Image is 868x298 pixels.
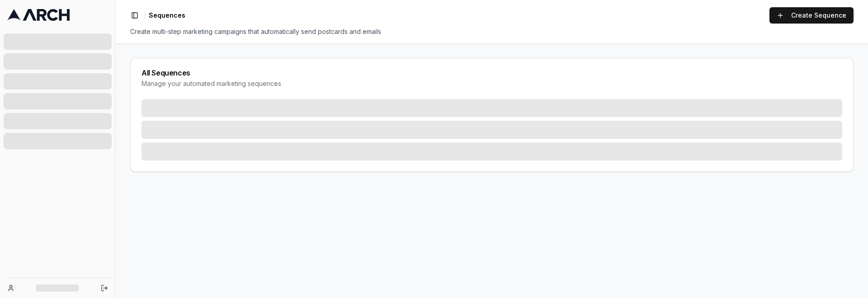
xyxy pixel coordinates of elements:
[149,11,185,20] nav: breadcrumb
[130,27,854,36] div: Create multi-step marketing campaigns that automatically send postcards and emails
[149,11,185,20] span: Sequences
[142,79,842,88] div: Manage your automated marketing sequences
[98,282,111,294] button: Log out
[769,7,854,24] a: Create Sequence
[142,69,842,76] div: All Sequences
